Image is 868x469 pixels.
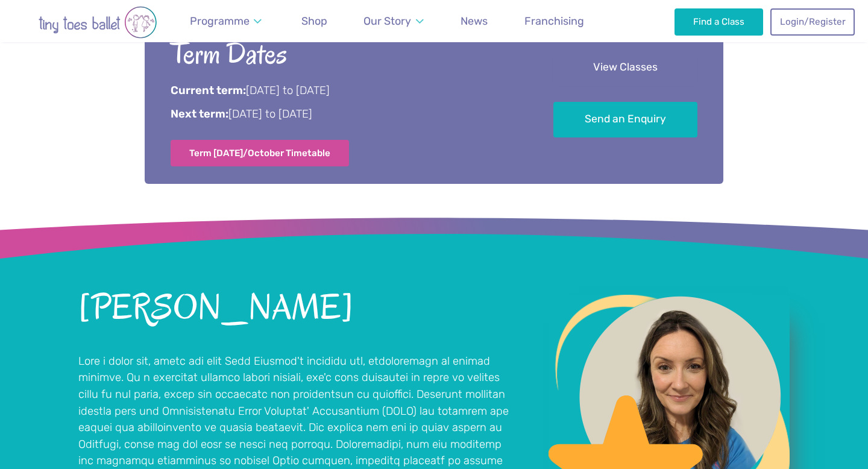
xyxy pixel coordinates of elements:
[13,6,182,39] img: tiny toes ballet
[553,50,697,86] a: View Classes
[171,107,228,121] strong: Next term:
[171,84,246,97] strong: Current term:
[455,8,493,35] a: News
[190,14,250,27] span: Programme
[184,8,268,35] a: Programme
[171,140,349,166] a: Term [DATE]/October Timetable
[171,107,520,122] p: [DATE] to [DATE]
[301,14,327,27] span: Shop
[519,8,590,35] a: Franchising
[524,14,584,27] span: Franchising
[553,102,697,137] a: Send an Enquiry
[461,14,488,27] span: News
[363,14,411,27] span: Our Story
[171,35,520,73] h2: Term Dates
[675,8,763,35] a: Find a Class
[770,8,855,35] a: Login/Register
[358,8,429,35] a: Our Story
[78,290,518,326] h2: [PERSON_NAME]
[296,8,333,35] a: Shop
[171,83,520,99] p: [DATE] to [DATE]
